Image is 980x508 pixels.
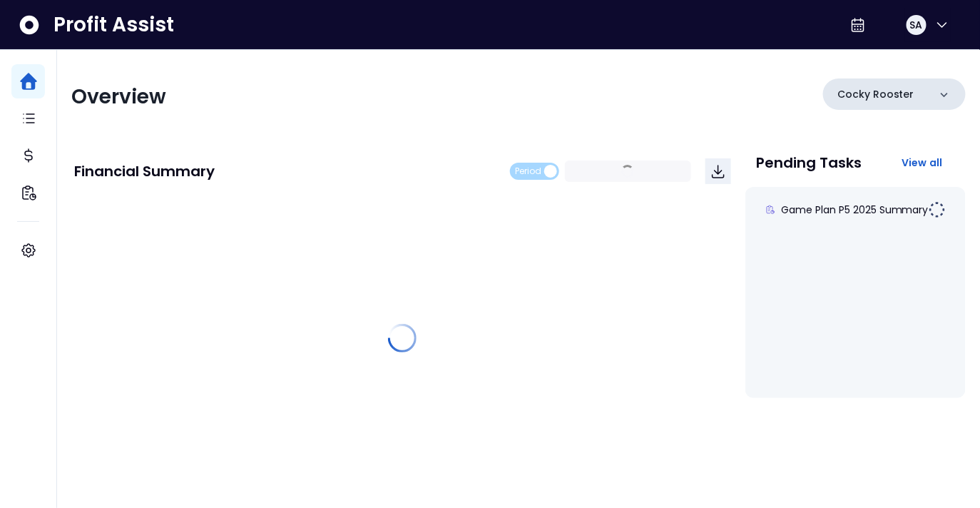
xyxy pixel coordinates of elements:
span: SA [910,18,923,32]
p: Cocky Rooster [837,87,914,102]
span: Profit Assist [53,12,174,38]
button: Download [705,158,731,184]
span: Overview [71,83,166,111]
p: Pending Tasks [757,156,862,170]
img: Not yet Started [929,201,946,218]
p: Financial Summary [74,164,215,178]
button: View all [890,150,954,176]
span: View all [902,156,943,170]
span: Game Plan P5 2025 Summary [781,203,929,217]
